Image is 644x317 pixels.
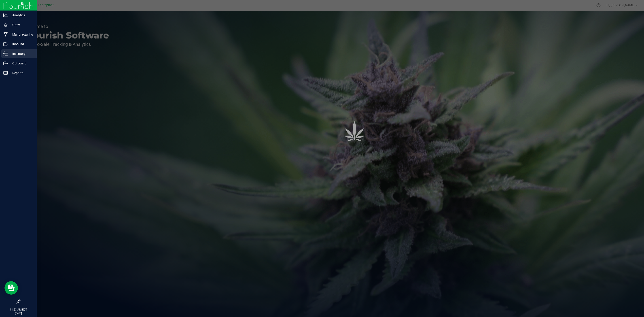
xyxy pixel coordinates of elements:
[3,51,8,56] inline-svg: Inventory
[3,13,8,17] inline-svg: Analytics
[8,70,35,76] p: Reports
[3,23,8,27] inline-svg: Grow
[2,312,35,315] p: [DATE]
[8,22,35,28] p: Grow
[3,71,8,75] inline-svg: Reports
[3,42,8,46] inline-svg: Inbound
[8,32,35,37] p: Manufacturing
[3,61,8,66] inline-svg: Outbound
[8,13,35,18] p: Analytics
[3,32,8,37] inline-svg: Manufacturing
[2,308,35,312] p: 11:23 AM EDT
[8,41,35,47] p: Inbound
[4,281,18,295] iframe: Resource center
[8,51,35,56] p: Inventory
[8,61,35,66] p: Outbound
